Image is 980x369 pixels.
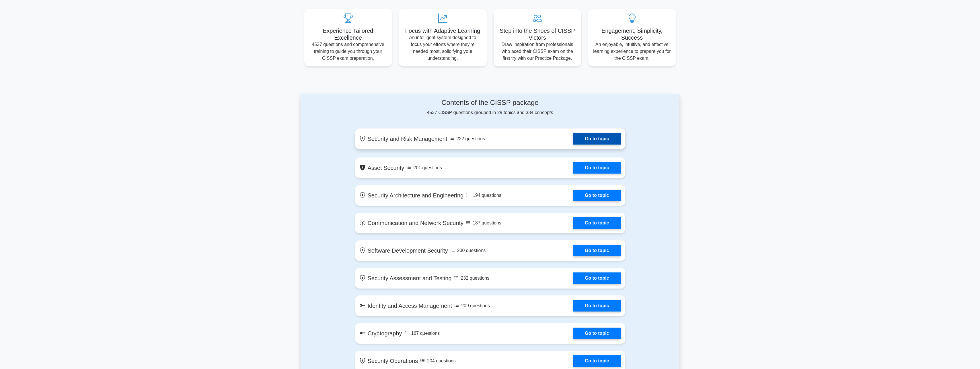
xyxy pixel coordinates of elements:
[573,133,620,145] a: Go to topic
[573,300,620,312] a: Go to topic
[573,190,620,201] a: Go to topic
[355,99,625,116] div: 4537 CISSP questions grouped in 29 topics and 334 concepts
[573,245,620,256] a: Go to topic
[309,41,387,62] p: 4537 questions and comprehensive training to guide you through your CISSP exam preparation.
[593,41,671,62] p: An enjoyable, intuitive, and effective learning experience to prepare you for the CISSP exam.
[355,99,625,107] h4: Contents of the CISSP package
[573,272,620,284] a: Go to topic
[404,34,482,62] p: An intelligent system designed to focus your efforts where they're needed most, solidifying your ...
[573,217,620,229] a: Go to topic
[498,27,577,41] h5: Step into the Shoes of CISSP Victors
[593,27,671,41] h5: Engagement, Simplicity, Success
[573,355,620,367] a: Go to topic
[404,27,482,34] h5: Focus with Adaptive Learning
[573,328,620,339] a: Go to topic
[573,162,620,174] a: Go to topic
[498,41,577,62] p: Draw inspiration from professionals who aced their CISSP exam on the first try with our Practice ...
[309,27,387,41] h5: Experience Tailored Excellence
